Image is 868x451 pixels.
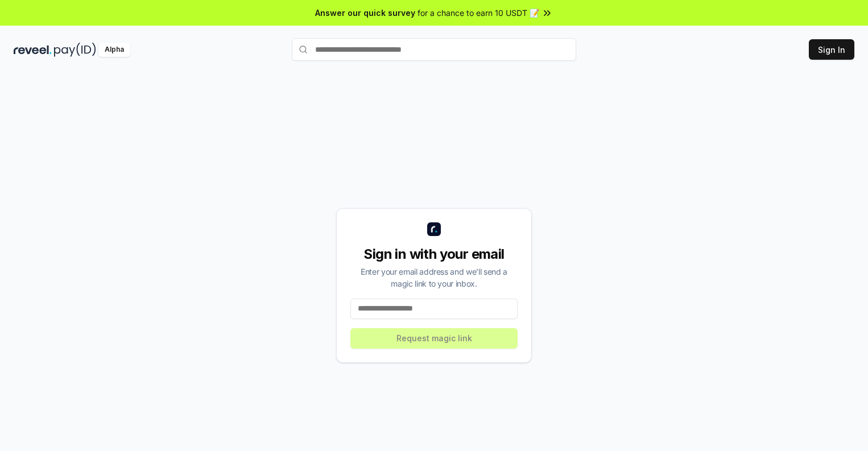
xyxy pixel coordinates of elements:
[350,245,518,263] div: Sign in with your email
[315,7,415,19] span: Answer our quick survey
[418,7,539,19] span: for a chance to earn 10 USDT 📝
[350,266,518,289] div: Enter your email address and we’ll send a magic link to your inbox.
[14,43,52,57] img: reveel_dark
[809,39,854,60] button: Sign In
[98,43,130,57] div: Alpha
[54,43,96,57] img: pay_id
[427,222,441,236] img: logo_small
